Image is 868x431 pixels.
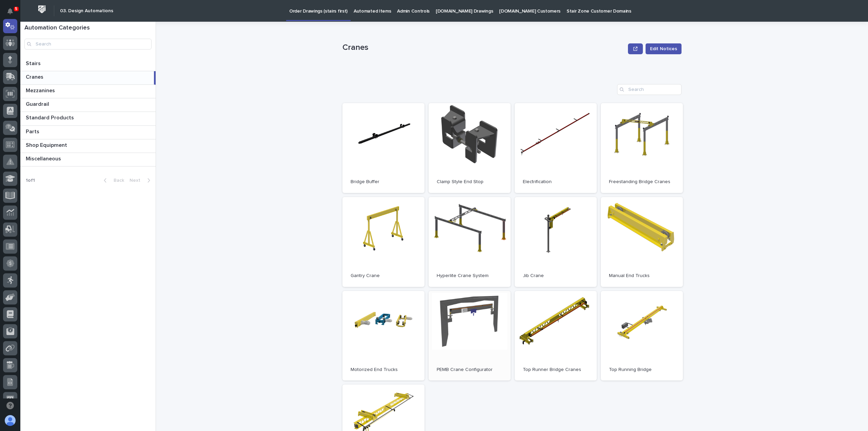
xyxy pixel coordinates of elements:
[20,112,156,125] a: Standard ProductsStandard Products
[523,273,589,279] p: Jib Crane
[8,8,17,19] div: Notifications5
[20,172,40,189] p: 1 of 1
[609,273,675,279] p: Manual End Trucks
[515,291,597,381] a: Top Runner Bridge Cranes
[429,197,511,287] a: Hyperlite Crane System
[437,273,502,279] p: Hyperlite Crane System
[342,103,425,193] a: Bridge Buffer
[48,125,82,131] a: Powered byPylon
[429,291,511,381] a: PEMB Crane Configurator
[437,367,502,373] p: PEMB Crane Configurator
[429,103,511,193] a: Clamp Style End Stop
[23,105,111,112] div: Start new chat
[20,85,156,98] a: MezzaninesMezzanines
[609,179,675,185] p: Freestanding Bridge Cranes
[20,58,156,71] a: StairsStairs
[14,85,37,92] span: Help Docs
[20,126,156,139] a: PartsParts
[601,291,683,381] a: Top Running Bridge
[26,59,42,67] p: Stairs
[24,39,152,50] input: Search
[342,43,625,53] p: Cranes
[7,105,19,117] img: 1736555164131-43832dd5-751b-4058-ba23-39d91318e5a0
[36,3,48,16] img: Workspace Logo
[42,86,48,92] div: 🔗
[26,141,68,149] p: Shop Equipment
[437,179,502,185] p: Clamp Style End Stop
[26,113,75,121] p: Standard Products
[15,6,17,11] p: 5
[3,4,17,18] button: Notifications
[20,71,156,85] a: CranesCranes
[3,398,17,413] button: Open support chat
[40,83,89,95] a: 🔗Onboarding Call
[26,100,51,107] p: Guardrail
[7,6,20,20] img: Stacker
[601,103,683,193] a: Freestanding Bridge Cranes
[24,24,152,32] h1: Automation Categories
[515,103,597,193] a: Electrification
[20,98,156,112] a: GuardrailGuardrail
[115,107,123,115] button: Start new chat
[515,197,597,287] a: Jib Crane
[20,139,156,153] a: Shop EquipmentShop Equipment
[342,197,425,287] a: Gantry Crane
[26,127,41,135] p: Parts
[7,38,123,48] p: How can we help?
[67,125,82,131] span: Pylon
[7,27,123,38] p: Welcome 👋
[26,154,62,162] p: Miscellaneous
[20,153,156,166] a: MiscellaneousMiscellaneous
[49,85,86,92] span: Onboarding Call
[4,83,40,95] a: 📖Help Docs
[523,179,589,185] p: Electrification
[351,179,416,185] p: Bridge Buffer
[98,177,127,183] button: Back
[26,73,45,80] p: Cranes
[650,45,677,52] span: Edit Notices
[351,367,416,373] p: Motorized End Trucks
[130,178,144,183] span: Next
[617,84,682,95] input: Search
[351,273,416,279] p: Gantry Crane
[601,197,683,287] a: Manual End Trucks
[646,43,682,54] button: Edit Notices
[3,413,17,428] button: users-avatar
[127,177,156,183] button: Next
[60,8,113,14] h2: 03. Design Automations
[609,367,675,373] p: Top Running Bridge
[7,86,12,92] div: 📖
[26,86,56,94] p: Mezzanines
[23,112,95,117] div: We're offline, we will be back soon!
[342,291,425,381] a: Motorized End Trucks
[110,178,124,183] span: Back
[523,367,589,373] p: Top Runner Bridge Cranes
